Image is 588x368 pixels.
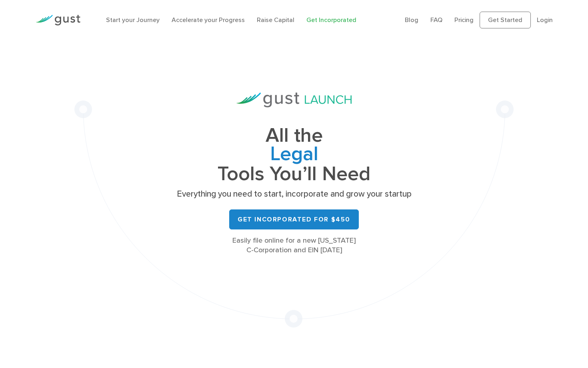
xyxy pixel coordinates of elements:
[537,16,553,24] a: Login
[306,16,356,24] a: Get Incorporated
[174,127,414,183] h1: All the Tools You’ll Need
[172,16,245,24] a: Accelerate your Progress
[454,16,474,24] a: Pricing
[174,145,414,165] span: Fundraising
[257,16,294,24] a: Raise Capital
[430,16,442,24] a: FAQ
[405,16,418,24] a: Blog
[106,16,160,24] a: Start your Journey
[480,12,531,28] a: Get Started
[36,15,80,26] img: Gust Logo
[236,93,352,107] img: Gust Launch Logo
[174,189,414,200] p: Everything you need to start, incorporate and grow your startup
[174,236,414,255] div: Easily file online for a new [US_STATE] C-Corporation and EIN [DATE]
[229,209,359,229] a: Get Incorporated for $450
